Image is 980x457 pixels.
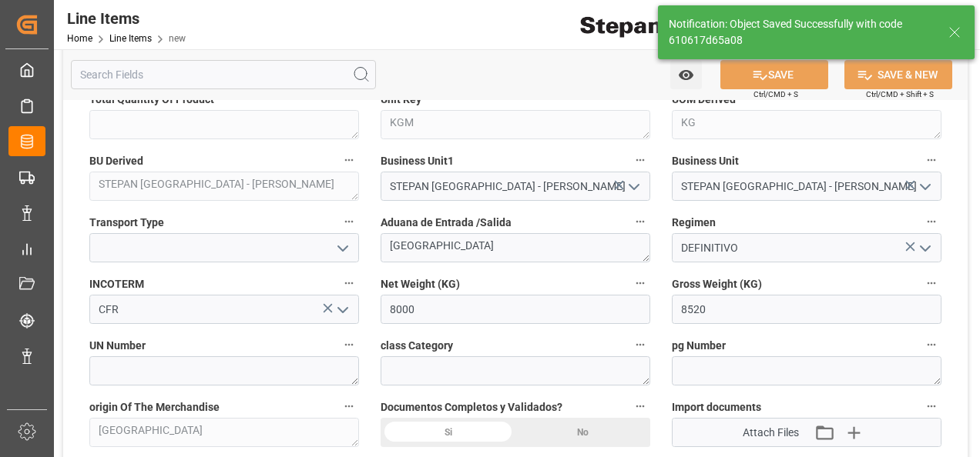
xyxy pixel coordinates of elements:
button: Regimen [921,212,941,232]
span: UN Number [89,338,146,354]
button: SAVE & NEW [844,60,952,89]
a: Home [67,33,92,44]
span: Business Unit1 [381,153,454,169]
button: SAVE [720,60,828,89]
button: origin Of The Merchandise [339,396,359,416]
textarea: [GEOGRAPHIC_DATA] [381,233,650,262]
button: open menu [331,236,354,260]
div: Notification: Object Saved Successfully with code 610617d65a08 [669,16,934,48]
button: Transport Type [339,212,359,232]
span: Aduana de Entrada /Salida [381,215,512,231]
span: Transport Type [89,215,164,231]
span: Net Weight (KG) [381,276,460,292]
button: Gross Weight (KG) [921,273,941,293]
button: Business Unit [921,150,941,170]
span: origin Of The Merchandise [89,399,220,415]
button: Net Weight (KG) [630,273,650,293]
button: open menu [670,60,702,89]
button: Aduana de Entrada /Salida [630,212,650,232]
div: Si [381,418,515,447]
span: Ctrl/CMD + S [753,88,798,100]
button: open menu [622,175,645,198]
span: Business Unit [672,153,739,169]
button: class Category [630,335,650,355]
button: pg Number [921,335,941,355]
span: Attach Files [743,425,799,441]
button: UN Number [339,335,359,355]
button: Import documents [921,396,941,416]
span: INCOTERM [89,276,144,292]
button: INCOTERM [339,273,359,293]
button: Documentos Completos y Validados? [630,396,650,416]
img: Stepan_Company_logo.svg.png_1713531530.png [580,12,693,38]
span: Gross Weight (KG) [672,276,762,292]
span: BU Derived [89,153,143,169]
button: open menu [331,298,354,322]
div: No [515,418,650,447]
span: Ctrl/CMD + Shift + S [866,88,934,100]
span: Documentos Completos y Validados? [381,399,562,415]
textarea: KG [672,110,941,139]
input: Search Fields [71,60,376,89]
textarea: KGM [381,110,650,139]
span: class Category [381,338,453,354]
button: open menu [913,175,936,198]
span: pg Number [672,338,726,354]
a: Line Items [109,33,152,44]
button: BU Derived [339,150,359,170]
button: Business Unit1 [630,150,650,170]
button: open menu [913,236,936,260]
span: Regimen [672,215,716,231]
textarea: [GEOGRAPHIC_DATA] [89,418,359,447]
span: Import documents [672,399,761,415]
div: Line Items [67,7,186,30]
textarea: STEPAN [GEOGRAPHIC_DATA] - [PERSON_NAME] [89,172,359,201]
